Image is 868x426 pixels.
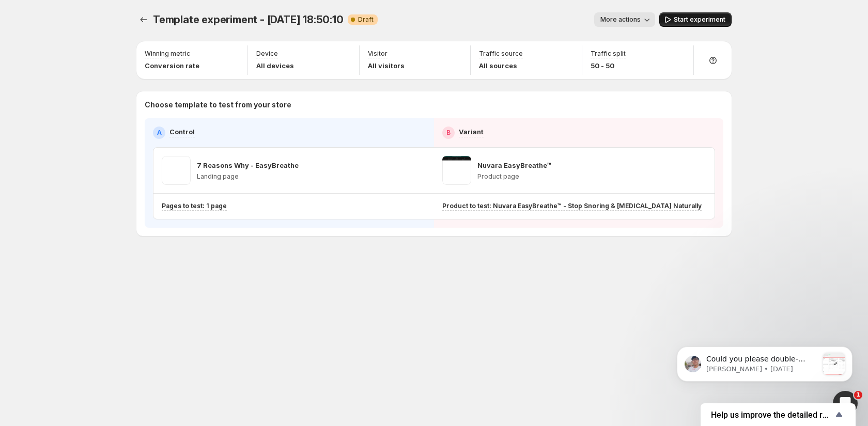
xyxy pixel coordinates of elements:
p: Product page [477,172,551,181]
p: All sources [479,60,523,71]
h2: B [446,129,451,137]
p: Pages to test: 1 page [162,202,227,210]
p: 50 - 50 [591,60,626,71]
p: Winning metric [145,50,190,58]
h2: A [157,129,162,137]
button: Experiments [136,12,151,27]
p: 7 Reasons Why - EasyBreathe [197,160,299,170]
span: 1 [854,391,862,399]
span: Template experiment - [DATE] 18:50:10 [153,13,344,26]
span: Help us improve the detailed report for A/B campaigns [711,410,833,420]
img: 7 Reasons Why - EasyBreathe [162,156,191,185]
img: Nuvara EasyBreathe™ [442,156,471,185]
button: Show survey - Help us improve the detailed report for A/B campaigns [711,408,845,421]
span: More actions [600,15,641,24]
span: Start experiment [674,15,725,24]
iframe: Intercom live chat [833,391,858,416]
iframe: Intercom notifications message [661,326,868,398]
p: Nuvara EasyBreathe™ [477,160,551,170]
p: Device [256,50,278,58]
span: Draft [358,15,374,24]
p: All visitors [368,60,405,71]
p: Choose template to test from your store [145,100,723,110]
p: Variant [459,127,484,137]
p: Traffic source [479,50,523,58]
p: Conversion rate [145,60,199,71]
p: Visitor [368,50,388,58]
p: Product to test: Nuvara EasyBreathe™ - Stop Snoring & [MEDICAL_DATA] Naturally [442,202,702,210]
p: Landing page [197,172,299,181]
button: More actions [594,12,655,27]
button: Start experiment [659,12,732,27]
p: Traffic split [591,50,626,58]
p: All devices [256,60,294,71]
p: Control [169,127,195,137]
